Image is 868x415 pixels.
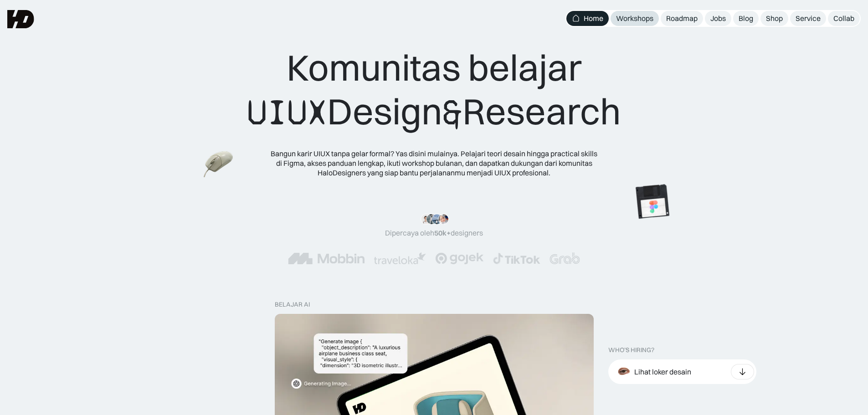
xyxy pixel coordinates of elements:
div: Dipercaya oleh designers [385,228,483,238]
div: Service [796,14,821,23]
a: Roadmap [661,11,703,26]
a: Shop [760,11,788,26]
div: Home [584,14,603,23]
a: Jobs [705,11,731,26]
a: Blog [733,11,759,26]
div: Blog [739,14,753,23]
span: & [442,91,462,134]
div: Workshops [616,14,653,23]
div: belajar ai [275,301,310,308]
div: Komunitas belajar Design Research [247,46,621,134]
div: Collab [833,14,854,23]
div: Bangun karir UIUX tanpa gelar formal? Yas disini mulainya. Pelajari teori desain hingga practical... [270,149,598,177]
a: Service [790,11,826,26]
div: Shop [766,14,783,23]
div: WHO’S HIRING? [608,346,654,354]
div: Roadmap [666,14,698,23]
a: Home [566,11,609,26]
span: UIUX [247,91,327,134]
span: 50k+ [434,228,451,237]
a: Workshops [611,11,659,26]
div: Lihat loker desain [634,367,691,377]
div: Jobs [710,14,726,23]
a: Collab [828,11,860,26]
